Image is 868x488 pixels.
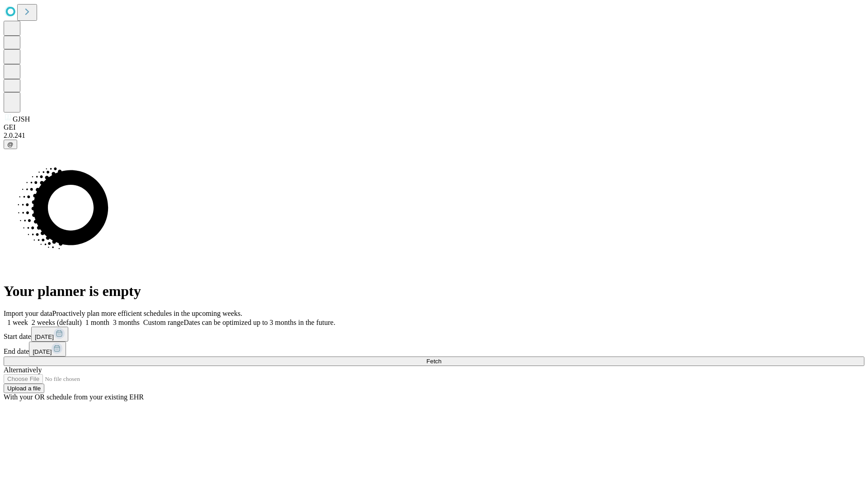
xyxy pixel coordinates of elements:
span: Import your data [4,310,52,317]
span: GJSH [13,115,30,123]
span: 1 week [7,319,28,326]
span: [DATE] [33,348,52,355]
div: 2.0.241 [4,131,864,140]
div: GEI [4,123,864,131]
button: [DATE] [29,342,66,357]
button: Upload a file [4,384,44,393]
span: @ [7,141,14,148]
span: Alternatively [4,366,42,374]
span: Dates can be optimized up to 3 months in the future. [184,319,335,326]
span: Custom range [143,319,184,326]
button: @ [4,140,17,149]
button: Fetch [4,357,864,366]
h1: Your planner is empty [4,283,864,300]
span: 3 months [113,319,140,326]
span: [DATE] [35,333,54,340]
span: With your OR schedule from your existing EHR [4,393,144,401]
span: Proactively plan more efficient schedules in the upcoming weeks. [52,310,242,317]
div: End date [4,342,864,357]
button: [DATE] [31,327,68,342]
span: 1 month [85,319,109,326]
span: 2 weeks (default) [32,319,82,326]
span: Fetch [426,358,441,365]
div: Start date [4,327,864,342]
